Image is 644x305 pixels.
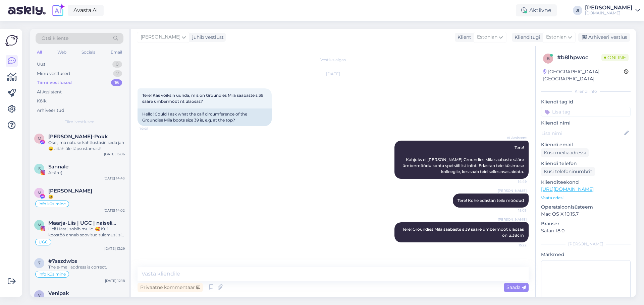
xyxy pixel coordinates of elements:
span: [PERSON_NAME] [141,33,180,41]
span: Maarja Renter-Pokk [48,134,108,140]
span: Tere! Groundies Mila saabaste s 39 sääre ümbermõõt ülaosas on u.38cm [402,227,525,238]
p: Klienditeekond [541,179,631,186]
a: [PERSON_NAME][DOMAIN_NAME] [585,5,640,16]
p: Kliendi tag'id [541,98,631,105]
img: explore-ai [51,3,65,17]
div: [DATE] 13:29 [104,246,125,251]
span: Estonian [546,33,567,41]
p: Safari 18.0 [541,227,631,234]
div: 2 [113,70,122,77]
div: [DATE] 14:43 [104,176,125,181]
div: [DATE] 15:06 [104,152,125,157]
span: 14:48 [140,126,165,131]
span: Tere! Kas võiksin uurida, mis on Groundies Mila saabaste s 39 sääre ümbermõõt nt ülaosas? [142,93,264,104]
div: Klient [455,34,471,41]
div: Kõik [37,98,47,104]
div: [DATE] [138,71,529,77]
span: Saada [506,284,526,290]
span: AI Assistent [501,135,527,140]
p: Brauser [541,220,631,227]
div: Hello! Could I ask what the calf circumference of the Groundies Mila boots size 39 is, e.g. at th... [138,108,272,126]
div: [DOMAIN_NAME] [585,10,633,16]
div: Socials [80,48,97,57]
div: Vestlus algas [138,57,529,63]
div: 16 [111,79,122,86]
div: [PERSON_NAME] [585,5,633,10]
p: Mac OS X 10.15.7 [541,211,631,218]
div: [GEOGRAPHIC_DATA], [GEOGRAPHIC_DATA] [543,68,624,82]
img: Askly Logo [5,34,18,47]
div: Okei, ma natuke kahtlustasin seda jah 😄 aitäh üle täpsustamast! [48,140,125,152]
div: 0 [112,61,122,68]
div: Küsi telefoninumbrit [541,167,595,176]
span: Tere! Kahjuks ei [PERSON_NAME] Groundies Mila saabaste sääre ümbermõõdu kohta spetsiifilist infot... [402,145,525,174]
span: V [38,293,41,298]
span: Tiimi vestlused [65,119,95,125]
div: Kliendi info [541,88,631,94]
span: Otsi kliente [42,35,68,42]
a: [URL][DOMAIN_NAME] [541,186,594,192]
div: Küsi meiliaadressi [541,148,589,157]
div: Aitäh :) [48,170,125,176]
span: Maarja-Liis | UGC | naiselikkus | tervis | ilu | reisimine [48,220,118,226]
div: JI [573,6,582,15]
input: Lisa nimi [541,130,623,137]
span: M [38,136,41,141]
span: M [38,222,41,227]
span: Sannale [48,164,68,170]
span: Marianne Loim [48,188,92,194]
span: #7sszdwbs [48,258,77,264]
p: Kliendi nimi [541,120,631,127]
div: juhib vestlust [190,34,224,41]
div: Uus [37,61,45,68]
span: Venipak [48,290,69,296]
div: [PERSON_NAME] [541,241,631,247]
p: Märkmed [541,251,631,258]
div: Tiimi vestlused [37,79,72,86]
div: Arhiveeri vestlus [578,33,630,42]
span: M [38,190,41,195]
div: Privaatne kommentaar [138,283,203,292]
span: 15:22 [501,243,527,248]
span: 7 [38,260,41,265]
p: Vaata edasi ... [541,195,631,201]
div: Hei! Hästi, sobib mulle. 🥰 Kui koostöö annab soovitud tulemusi, siis saame koostöö tingimused üle... [48,226,125,238]
span: Tere! Kohe edastan teile mõõdud [458,198,524,203]
div: Arhiveeritud [37,107,64,114]
span: Estonian [477,33,497,41]
span: 14:49 [501,179,527,184]
input: Lisa tag [541,107,631,117]
span: b [547,56,550,61]
div: Minu vestlused [37,70,70,77]
span: 15:03 [501,208,527,213]
span: [PERSON_NAME] [498,188,527,193]
div: # b8lhpwoc [557,54,601,62]
div: The e-mail address is correct. [48,264,125,270]
div: Aktiivne [516,4,557,16]
div: Klienditugi [512,34,540,41]
div: 😃 [48,194,125,200]
span: Online [601,54,629,61]
div: [DATE] 12:18 [105,278,125,283]
div: [DATE] 14:02 [104,208,125,213]
p: Kliendi telefon [541,160,631,167]
div: Email [109,48,123,57]
a: Avasta AI [68,5,104,16]
div: AI Assistent [37,89,62,95]
span: UGC [39,240,48,244]
p: Kliendi email [541,141,631,148]
p: Operatsioonisüsteem [541,204,631,211]
span: info küsimine [39,272,66,276]
div: All [36,48,43,57]
div: Web [56,48,68,57]
span: S [38,166,41,171]
span: [PERSON_NAME] [498,217,527,222]
span: info küsimine [39,202,66,206]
